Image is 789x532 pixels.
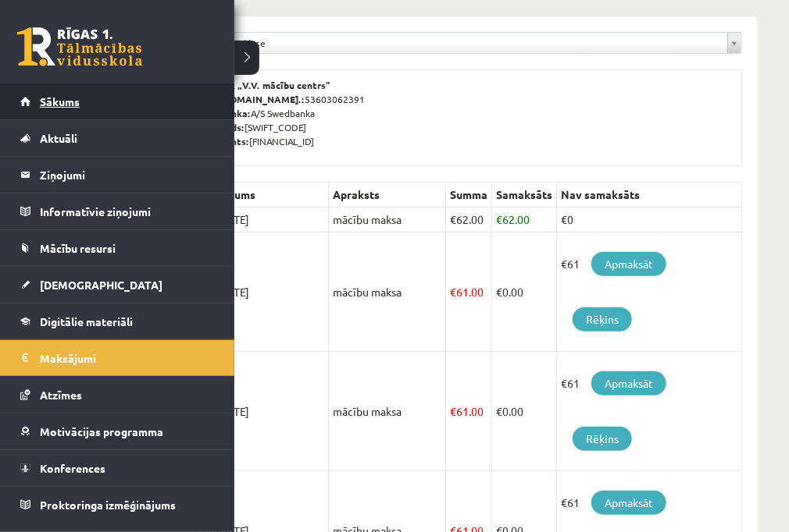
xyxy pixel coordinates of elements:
a: Sākums [20,83,215,119]
span: Digitālie materiāli [40,314,133,328]
a: [DEMOGRAPHIC_DATA] [20,267,215,303]
span: € [496,404,502,418]
th: Samaksāts [491,183,556,207]
a: 10.a2 klase [212,33,741,53]
a: Maksājumi [20,340,215,376]
td: 61.00 [445,232,491,352]
th: Summa [445,183,491,207]
span: Aktuāli [40,131,77,145]
span: [DEMOGRAPHIC_DATA] [40,278,162,292]
span: Konferences [40,461,105,475]
a: Digitālie materiāli [20,303,215,339]
legend: Ziņojumi [40,157,215,193]
a: Proktoringa izmēģinājums [20,487,215,523]
a: Mācību resursi [20,230,215,266]
span: € [496,285,502,299]
th: Nav samaksāts [556,183,741,207]
b: SIA „V.V. mācību centrs” [220,79,331,91]
th: Apraksts [328,183,445,207]
p: 53603062391 A/S Swedbanka [SWIFT_CODE] [FINANCIAL_ID] [220,78,734,148]
td: 62.00 [445,207,491,232]
b: Banka: [220,107,251,119]
a: Rēķins [573,427,632,451]
span: Mācību resursi [40,241,116,255]
legend: Maksājumi [40,340,215,376]
a: Rēķins [573,307,632,332]
a: Motivācijas programma [20,413,215,449]
legend: Informatīvie ziņojumi [40,193,215,229]
span: Proktoringa izmēģinājums [40,498,176,512]
a: Informatīvie ziņojumi [20,193,215,229]
td: 0.00 [491,352,556,471]
td: €0 [556,207,741,232]
a: Apmaksāt [591,252,666,276]
td: 62.00 [491,207,556,232]
a: Apmaksāt [591,371,666,395]
span: Motivācijas programma [40,424,163,438]
td: 61.00 [445,352,491,471]
td: €61 [556,232,741,352]
td: mācību maksa [328,232,445,352]
th: Datums [211,183,328,207]
span: € [496,212,502,226]
td: [DATE] [211,352,328,471]
td: [DATE] [211,232,328,352]
td: mācību maksa [328,207,445,232]
span: Sākums [40,94,80,108]
span: € [450,212,456,226]
td: €61 [556,352,741,471]
span: € [450,285,456,299]
span: 10.a2 klase [218,33,721,53]
td: 0.00 [491,232,556,352]
span: Atzīmes [40,388,82,402]
a: Ziņojumi [20,157,215,193]
a: Aktuāli [20,120,215,156]
span: € [450,404,456,418]
a: Rīgas 1. Tālmācības vidusskola [17,27,142,66]
a: Apmaksāt [591,491,666,515]
b: [DOMAIN_NAME].: [220,93,305,105]
a: Atzīmes [20,377,215,413]
td: [DATE] [211,207,328,232]
td: mācību maksa [328,352,445,471]
a: Konferences [20,450,215,486]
